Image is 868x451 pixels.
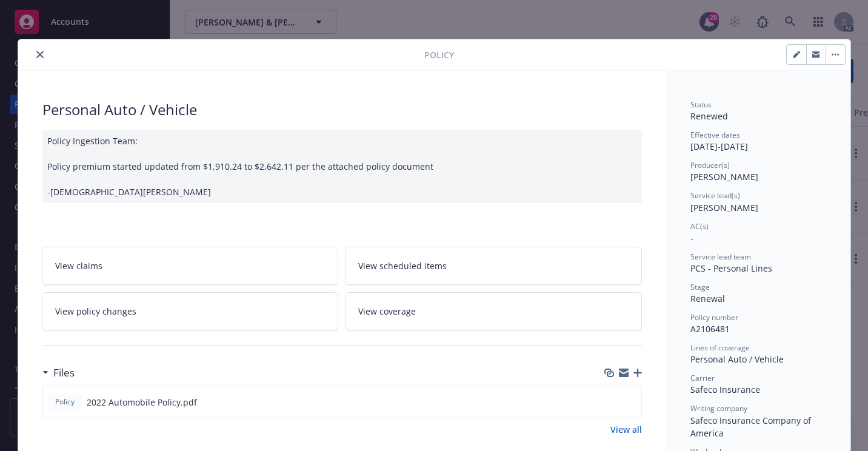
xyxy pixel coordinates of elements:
[690,171,758,182] span: [PERSON_NAME]
[33,47,47,62] button: close
[53,365,75,381] h3: Files
[690,293,725,304] span: Renewal
[690,282,710,292] span: Stage
[690,342,750,353] span: Lines of coverage
[690,160,730,170] span: Producer(s)
[87,396,197,409] span: 2022 Automobile Policy.pdf
[42,365,75,381] div: Files
[42,247,339,285] a: View claims
[690,415,813,439] span: Safeco Insurance Company of America
[424,48,454,61] span: Policy
[55,259,102,272] span: View claims
[42,99,642,120] div: Personal Auto / Vehicle
[690,130,740,140] span: Effective dates
[690,130,826,153] div: [DATE] - [DATE]
[690,99,712,110] span: Status
[690,262,772,274] span: PCS - Personal Lines
[42,130,642,203] div: Policy Ingestion Team: Policy premium started updated from $1,910.24 to $2,642.11 per the attache...
[690,373,715,383] span: Carrier
[358,259,447,272] span: View scheduled items
[42,292,339,330] a: View policy changes
[346,292,642,330] a: View coverage
[626,396,636,409] button: preview file
[55,305,136,318] span: View policy changes
[690,353,826,366] div: Personal Auto / Vehicle
[53,396,77,407] span: Policy
[690,312,738,322] span: Policy number
[690,252,751,262] span: Service lead team
[346,247,642,285] a: View scheduled items
[690,190,740,201] span: Service lead(s)
[358,305,416,318] span: View coverage
[690,202,758,213] span: [PERSON_NAME]
[690,323,730,335] span: A2106481
[690,232,693,244] span: -
[606,396,616,409] button: download file
[690,384,760,395] span: Safeco Insurance
[690,221,709,232] span: AC(s)
[690,110,728,122] span: Renewed
[610,423,642,436] a: View all
[690,403,747,413] span: Writing company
